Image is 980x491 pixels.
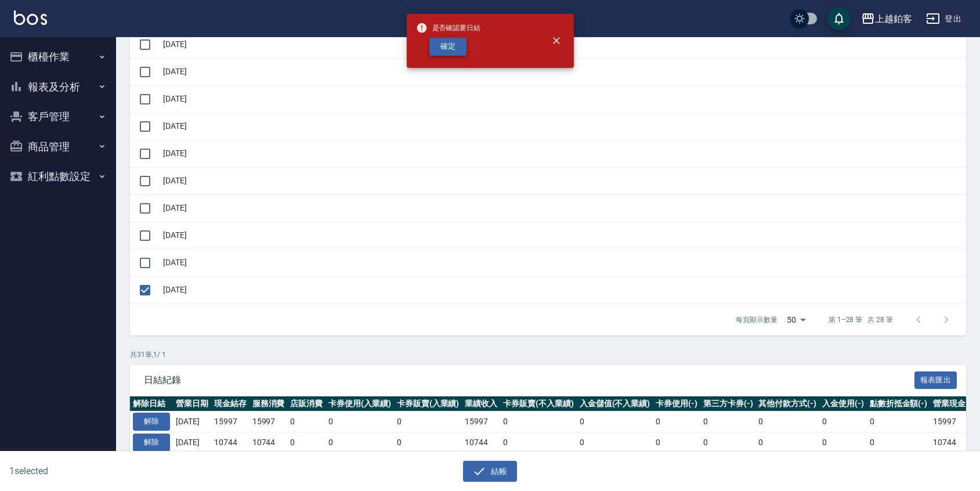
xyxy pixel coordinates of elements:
[462,396,500,411] th: 業績收入
[326,411,394,432] td: 0
[463,461,517,482] button: 結帳
[5,72,111,102] button: 報表及分析
[827,7,851,30] button: save
[160,249,966,276] td: [DATE]
[819,411,867,432] td: 0
[394,396,462,411] th: 卡券販賣(入業績)
[173,432,211,453] td: [DATE]
[160,167,966,194] td: [DATE]
[160,194,966,222] td: [DATE]
[5,42,111,72] button: 櫃檯作業
[160,140,966,167] td: [DATE]
[500,396,577,411] th: 卡券販賣(不入業績)
[819,396,867,411] th: 入金使用(-)
[416,22,481,34] span: 是否確認要日結
[867,411,931,432] td: 0
[133,434,170,452] button: 解除
[14,10,47,25] img: Logo
[653,396,700,411] th: 卡券使用(-)
[287,432,326,453] td: 0
[249,396,288,411] th: 服務消費
[287,396,326,411] th: 店販消費
[429,38,467,56] button: 確定
[249,411,288,432] td: 15997
[394,411,462,432] td: 0
[160,85,966,113] td: [DATE]
[462,411,500,432] td: 15997
[160,58,966,85] td: [DATE]
[249,432,288,453] td: 10744
[500,432,577,453] td: 0
[287,411,326,432] td: 0
[914,371,957,389] button: 報表匯出
[144,374,914,386] span: 日結紀錄
[653,432,700,453] td: 0
[462,432,500,453] td: 10744
[160,222,966,249] td: [DATE]
[9,464,243,478] h6: 1 selected
[736,315,778,325] p: 每頁顯示數量
[875,12,912,26] div: 上越鉑客
[867,432,931,453] td: 0
[577,432,653,453] td: 0
[544,28,569,53] button: close
[326,396,394,411] th: 卡券使用(入業績)
[577,396,653,411] th: 入金儲值(不入業績)
[173,411,211,432] td: [DATE]
[160,276,966,304] td: [DATE]
[500,411,577,432] td: 0
[160,113,966,140] td: [DATE]
[173,396,211,411] th: 營業日期
[755,396,819,411] th: 其他付款方式(-)
[211,396,249,411] th: 現金結存
[5,161,111,192] button: 紅利點數設定
[867,396,931,411] th: 點數折抵金額(-)
[700,396,756,411] th: 第三方卡券(-)
[5,132,111,162] button: 商品管理
[829,315,893,325] p: 第 1–28 筆 共 28 筆
[326,432,394,453] td: 0
[700,432,756,453] td: 0
[394,432,462,453] td: 0
[160,31,966,58] td: [DATE]
[755,411,819,432] td: 0
[819,432,867,453] td: 0
[755,432,819,453] td: 0
[211,411,249,432] td: 15997
[653,411,700,432] td: 0
[5,102,111,132] button: 客戶管理
[577,411,653,432] td: 0
[914,374,957,385] a: 報表匯出
[700,411,756,432] td: 0
[130,396,173,411] th: 解除日結
[782,304,810,335] div: 50
[133,413,170,431] button: 解除
[130,349,966,360] p: 共 31 筆, 1 / 1
[921,8,966,30] button: 登出
[211,432,249,453] td: 10744
[856,7,917,31] button: 上越鉑客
